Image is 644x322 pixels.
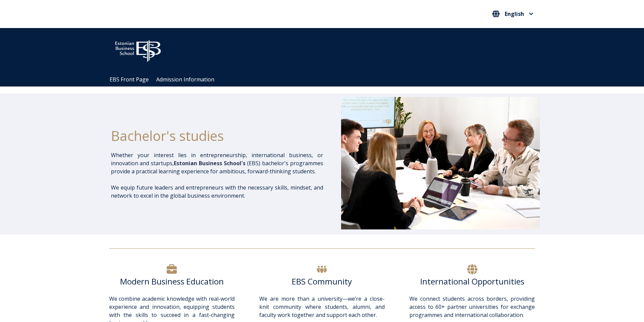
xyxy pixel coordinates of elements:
[409,295,535,319] p: We connect students across borders, providing access to 60+ partner universities for exchange pro...
[341,97,540,229] img: Bachelor's at EBS
[110,76,149,83] a: EBS Front Page
[491,8,535,20] nav: Select your language
[109,276,235,287] h6: Modern Business Education
[111,127,323,144] h1: Bachelor's studies
[409,276,535,287] h6: International Opportunities
[156,76,214,83] a: Admission Information
[109,35,167,64] img: ebs_logo2016_white
[505,11,524,17] span: English
[174,159,245,167] span: Estonian Business School's
[297,47,380,54] span: Community for Growth and Resp
[111,183,323,200] p: We equip future leaders and entrepreneurs with the necessary skills, mindset, and network to exce...
[491,8,535,19] button: English
[111,151,323,175] p: Whether your interest lies in entrepreneurship, international business, or innovation and startup...
[259,276,385,287] h6: EBS Community
[106,73,545,86] div: Navigation Menu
